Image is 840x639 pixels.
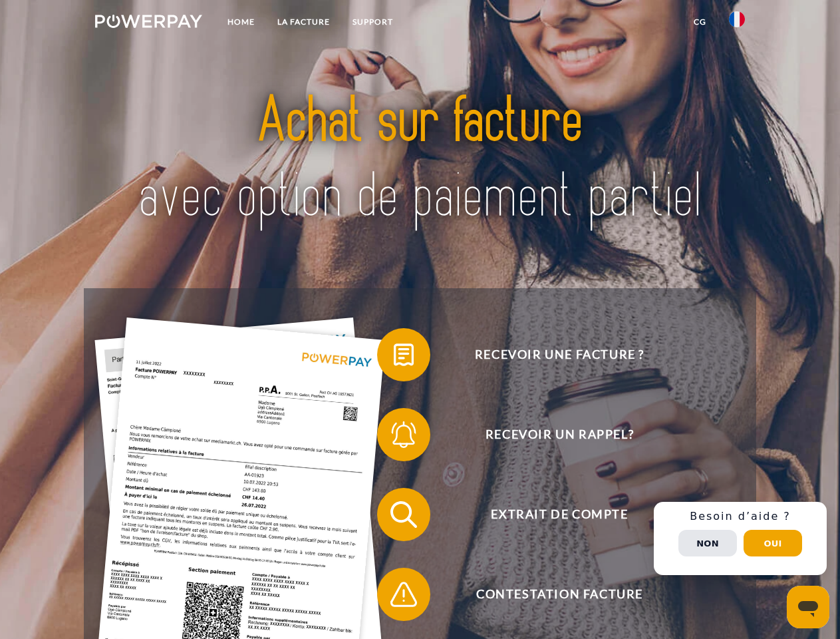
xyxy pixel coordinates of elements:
h3: Besoin d’aide ? [662,510,819,523]
span: Extrait de compte [396,488,722,541]
button: Non [678,530,737,556]
button: Oui [744,530,802,556]
img: qb_bell.svg [387,418,420,451]
button: Extrait de compte [377,488,723,541]
span: Recevoir une facture ? [396,328,722,381]
img: logo-powerpay-white.svg [95,15,202,28]
img: qb_search.svg [387,498,420,531]
img: qb_warning.svg [387,578,420,611]
img: fr [729,11,745,27]
span: Recevoir un rappel? [396,408,722,461]
a: Home [216,10,266,34]
button: Recevoir une facture ? [377,328,723,381]
button: Recevoir un rappel? [377,408,723,461]
a: CG [682,10,718,34]
span: Contestation Facture [396,568,722,621]
div: Schnellhilfe [654,502,827,575]
a: LA FACTURE [266,10,341,34]
button: Contestation Facture [377,568,723,621]
img: title-powerpay_fr.svg [127,64,713,255]
a: Support [341,10,404,34]
img: qb_bill.svg [387,338,420,371]
iframe: Bouton de lancement de la fenêtre de messagerie [787,586,829,628]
